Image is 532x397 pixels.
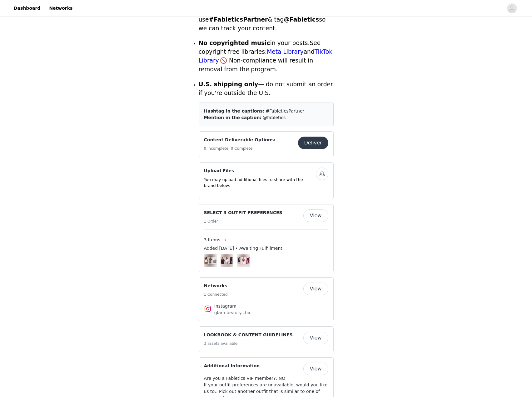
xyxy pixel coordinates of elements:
div: Content Deliverable Options: [199,131,334,157]
p: glam.beauty.chic [214,309,318,316]
img: #9 OUTFIT [237,257,250,264]
h5: 1 Order [204,219,282,224]
span: Are you a Fabletics VIP member?: NO [204,376,286,381]
img: #5 OUTFIT [204,257,217,264]
h4: Content Deliverable Options: [204,137,276,143]
span: Mention in the caption: [204,115,261,120]
h4: Networks [204,283,228,289]
button: View [303,363,328,375]
strong: U.S. shipping only [199,81,258,88]
button: View [303,283,328,295]
h4: Additional Information [204,363,260,369]
button: Deliver [298,137,328,149]
a: Meta Library [267,48,304,55]
h5: 1 Connected [204,292,228,297]
h4: LOOKBOOK & CONTENT GUIDELINES [204,332,293,338]
a: Networks [45,1,76,15]
img: #6 OUTFIT [221,257,233,264]
button: View [303,332,328,344]
h4: Instagram [214,303,318,309]
h5: 0 Incomplete, 0 Complete [204,146,276,151]
div: Networks [199,277,334,321]
strong: @Fabletics [284,16,319,23]
h5: 3 assets available [204,341,293,346]
button: View [303,209,328,222]
div: LOOKBOOK & CONTENT GUIDELINES [199,326,334,352]
a: Dashboard [10,1,44,15]
span: and use & tag so we can track your content. [199,8,326,32]
span: Hashtag in the captions: [204,108,265,113]
h4: SELECT 3 OUTFIT PREFERENCES [204,209,282,216]
span: in your posts. [199,40,310,46]
span: Added [DATE] • Awaiting Fulfillment [204,245,282,252]
span: See copyright free libraries: and . [199,40,333,64]
strong: No copyrighted music [199,40,270,46]
h4: Upload Files [204,168,316,174]
span: @fabletics [263,115,286,120]
span: 🚫 Non-compliance will result in removal from the program. [199,57,313,73]
p: You may upload additional files to share with the brand below. [204,177,316,189]
div: avatar [509,3,515,13]
span: #FableticsPartner [266,108,305,113]
strong: #FableticsPartner [209,16,268,23]
span: — do not submit an order if you're outside the U.S. [199,81,333,96]
span: 3 Items [204,237,221,243]
img: Instagram Icon [204,305,211,313]
div: SELECT 3 OUTFIT PREFERENCES [199,204,334,272]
